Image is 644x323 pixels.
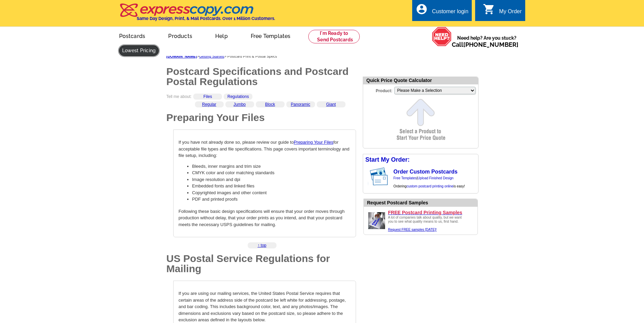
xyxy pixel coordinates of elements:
a: Files [203,94,212,99]
div: Tell me about: [166,94,356,105]
span: > > Postcard Print & Postal Specs [166,54,277,58]
a: Upload Finished Design [418,176,453,180]
p: Following these basic design specifications will ensure that your order moves through production ... [179,208,351,228]
a: shopping_cart My Order [483,7,522,16]
i: account_circle [416,3,428,15]
a: FREE Postcard Printing Samples [388,209,475,216]
a: Same Day Design, Print, & Mail Postcards. Over 1 Million Customers. [119,8,275,21]
span: Call [452,41,518,48]
i: shopping_cart [483,3,495,15]
li: Image resolution and dpi [192,176,351,183]
p: If you have not already done so, please review our guide to for acceptable file types and file sp... [179,139,351,159]
div: Start My Order: [363,154,478,165]
a: ↑ top [258,243,266,248]
a: Panoramic [291,102,310,107]
iframe: LiveChat chat widget [509,165,644,323]
img: post card showing stamp and address area [369,165,393,188]
li: Copyrighted images and other content [192,189,351,196]
a: custom postcard printing online [406,184,453,188]
h1: US Postal Service Regulations for Mailing [166,254,356,274]
a: [DOMAIN_NAME] [166,54,197,58]
a: Free Templates [240,27,302,43]
li: PDF and printed proofs [192,196,351,203]
a: Order Custom Postcards [394,169,458,175]
a: Getting Started [199,54,224,58]
a: Free Templates [394,176,417,180]
h4: Same Day Design, Print, & Mail Postcards. Over 1 Million Customers. [137,16,275,21]
li: Embedded fonts and linked files [192,183,351,189]
label: Product: [363,86,394,94]
a: Request FREE samples [DATE]! [388,228,437,231]
div: Quick Price Quote Calculator [363,77,478,84]
a: Regulations [227,94,249,99]
h1: Preparing Your Files [166,113,356,123]
a: [PHONE_NUMBER] [463,41,518,48]
img: Upload a design ready to be printed [367,210,387,231]
a: Giant [326,102,336,107]
div: My Order [499,8,522,18]
a: Products [157,27,203,43]
li: Bleeds, inner margins and trim size [192,163,351,170]
div: Request Postcard Samples [367,199,478,206]
a: Regular [202,102,216,107]
a: Block [265,102,275,107]
a: Jumbo [234,102,246,107]
a: Postcards [108,27,156,43]
a: account_circle Customer login [416,7,468,16]
span: | Ordering is easy! [394,176,465,188]
h1: Postcard Specifications and Postcard Postal Regulations [166,66,356,87]
img: background image for postcard [363,165,369,188]
div: A lot of companies talk about quality, but we want you to see what quality means to us, first hand. [388,216,466,232]
li: CMYK color and color matching standards [192,169,351,176]
a: Help [204,27,239,43]
div: Customer login [432,8,468,18]
span: Need help? Are you stuck? [452,35,522,48]
a: Preparing Your Files [294,140,333,145]
img: help [432,27,452,46]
